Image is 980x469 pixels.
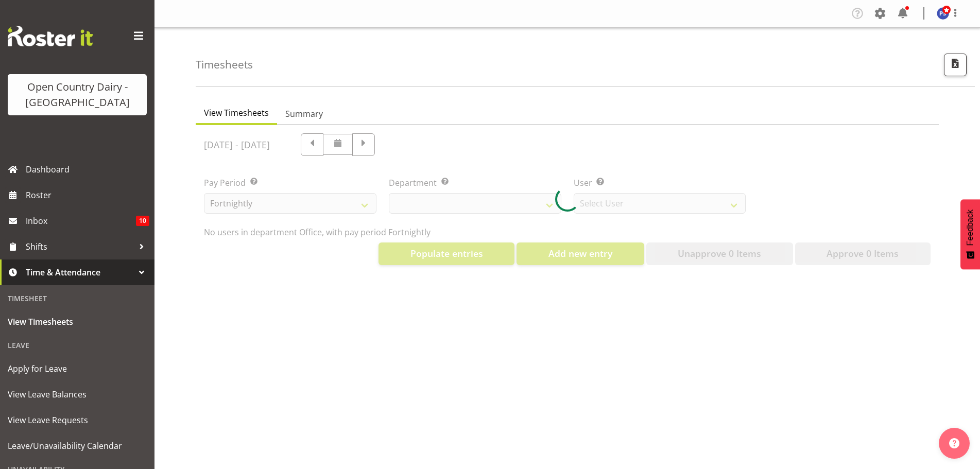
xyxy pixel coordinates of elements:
[949,438,959,448] img: help-xxl-2.png
[26,265,134,280] span: Time & Attendance
[8,412,147,428] span: View Leave Requests
[204,107,269,119] span: View Timesheets
[8,314,147,329] span: View Timesheets
[26,187,149,203] span: Roster
[26,162,149,177] span: Dashboard
[966,210,975,246] span: Feedback
[18,79,136,110] div: Open Country Dairy - [GEOGRAPHIC_DATA]
[3,356,152,381] a: Apply for Leave
[960,199,980,269] button: Feedback - Show survey
[3,309,152,335] a: View Timesheets
[3,335,152,356] div: Leave
[3,288,152,309] div: Timesheet
[937,7,949,20] img: peter-sutherland7458.jpg
[26,213,136,229] span: Inbox
[26,239,134,254] span: Shifts
[3,381,152,407] a: View Leave Balances
[8,438,147,454] span: Leave/Unavailability Calendar
[3,433,152,459] a: Leave/Unavailability Calendar
[136,216,149,226] span: 10
[8,26,93,46] img: Rosterit website logo
[944,54,967,76] button: Export CSV
[8,387,147,402] span: View Leave Balances
[3,407,152,433] a: View Leave Requests
[196,59,253,71] h4: Timesheets
[8,361,147,376] span: Apply for Leave
[285,108,323,120] span: Summary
